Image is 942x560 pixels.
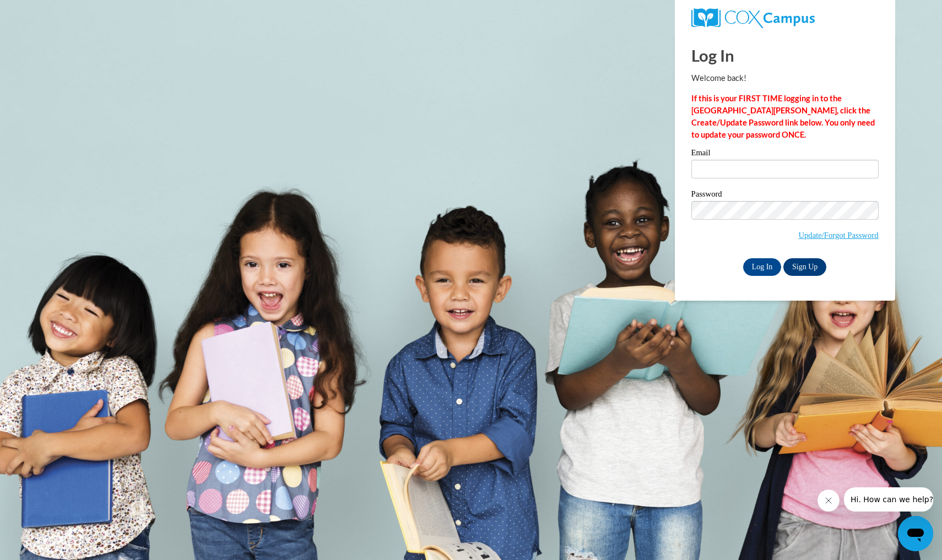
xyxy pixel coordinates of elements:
[691,8,815,28] img: COX Campus
[798,231,878,240] a: Update/Forgot Password
[691,72,879,84] p: Welcome back!
[691,149,879,160] label: Email
[691,8,879,28] a: COX Campus
[783,258,826,276] a: Sign Up
[818,490,840,512] iframe: Cerrar mensaje
[844,487,933,512] iframe: Mensaje de la compañía
[691,190,879,201] label: Password
[743,258,782,276] input: Log In
[898,516,933,551] iframe: Botón para iniciar la ventana de mensajería
[691,44,879,67] h1: Log In
[691,94,875,139] strong: If this is your FIRST TIME logging in to the [GEOGRAPHIC_DATA][PERSON_NAME], click the Create/Upd...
